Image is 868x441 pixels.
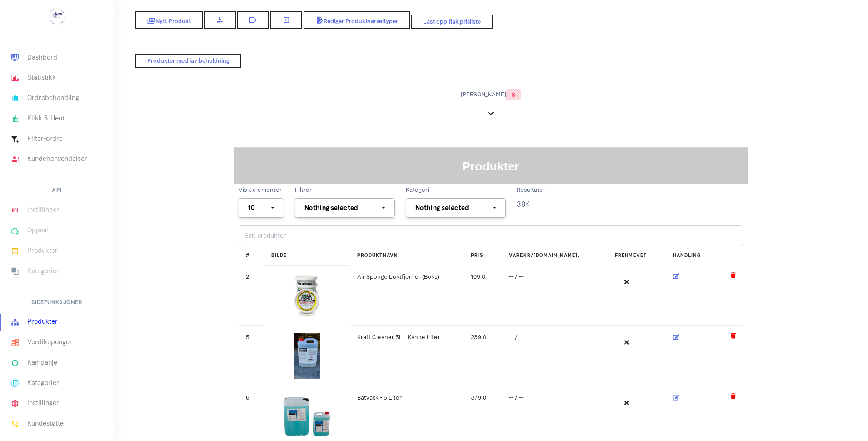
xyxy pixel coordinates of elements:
td: 109.0 [464,265,502,325]
td: Air Sponge Luktfjerner (Boks) [350,265,464,325]
img: Kraftcleaner45-1599703958021.jpg [294,333,320,379]
span: Produkter med lav beholdning [147,57,229,64]
div: Klikk for å åpne [234,147,748,184]
a: Produkter med lav beholdning [135,54,241,69]
td: Kraft Cleaner 5L - Kanne Liter [350,326,464,386]
td: -- / -- [502,326,608,386]
label: Filtrer [295,185,395,195]
th: # [239,246,264,265]
span: [PERSON_NAME] [239,89,743,100]
label: Resultater [517,185,545,195]
label: Kategori [406,185,506,195]
a: Last opp flak prisliste [411,15,493,30]
img: Autokjemi_baatvask_universal-1599702688342.jpg [280,394,334,439]
button: 10 [239,198,284,218]
h6: API [52,185,61,196]
div: Nothing selected [415,203,491,213]
label: Vis x elementer [239,185,284,195]
a: Nytt Produkt [135,11,203,29]
span: Nytt Produkt [147,18,191,25]
td: 5 [239,326,264,386]
p: 394 [517,198,545,210]
img: ... [48,7,66,25]
td: 239.0 [464,326,502,386]
th: Handling [666,246,718,265]
span: Rediger Produktvarseltyper [315,18,398,25]
h6: Sidefunksjoner [31,296,83,308]
button: Nothing selected [406,198,506,218]
td: -- / -- [502,265,608,325]
th: Produktnavn [350,246,464,265]
span: Last opp flak prisliste [423,18,481,25]
a: Rediger Produktvarseltyper [304,11,410,29]
div: Nothing selected [304,203,380,213]
span: 3 [506,89,521,100]
img: Air-Sponge-Lukt-Fjerner_1-1588871207779_MdXmo1P.jpg [288,273,326,318]
button: Nothing selected [295,198,395,218]
div: 10 [248,203,269,213]
th: Frehmevet [608,246,665,265]
th: Varenr/[DOMAIN_NAME]. [502,246,608,265]
input: Søk produkter [239,225,743,246]
th: Bilde [264,246,350,265]
th: Pris [464,246,502,265]
h1: Produkter [236,158,746,176]
td: 2 [239,265,264,325]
